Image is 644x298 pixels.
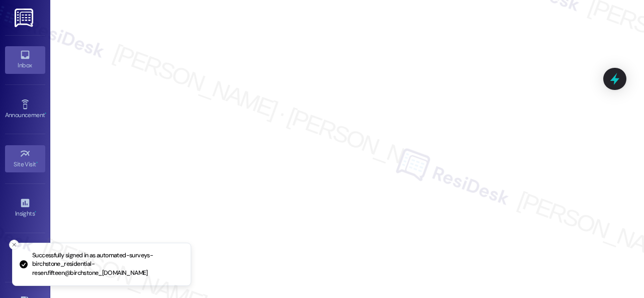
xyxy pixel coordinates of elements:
span: • [45,110,46,117]
a: Buildings [5,244,45,271]
span: • [36,159,38,166]
span: • [35,209,36,216]
p: Successfully signed in as automated-surveys-birchstone_residential-resen.fifteen@birchstone_[DOMA... [32,251,183,278]
a: Site Visit • [5,145,45,172]
a: Inbox [5,46,45,73]
button: Close toast [9,240,19,250]
a: Insights • [5,194,45,222]
img: ResiDesk Logo [15,9,35,27]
